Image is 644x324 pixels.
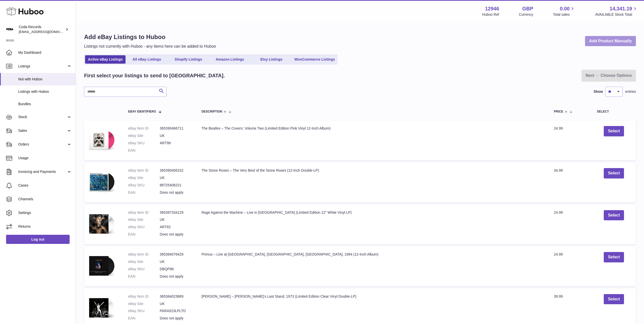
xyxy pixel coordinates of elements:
a: Amazon Listings [210,55,250,64]
h1: Add eBay Listings to Huboo [84,33,216,41]
span: 14,341.19 [610,5,632,12]
dt: eBay Site [128,175,160,180]
dd: UK [160,175,191,180]
span: Listings with Huboo [18,89,72,94]
p: Listings not currently with Huboo - any items here can be added to Huboo [84,44,216,49]
span: 34.99 [554,168,563,172]
span: Orders [18,142,67,147]
label: Show [594,89,603,94]
span: 0.00 [560,5,570,12]
dt: eBay Site [128,133,160,138]
div: Rage Against the Machine – Live in [GEOGRAPHIC_DATA] (Limited Edition 12" White Vinyl LP) [202,210,544,215]
span: Bundles [18,102,72,106]
a: Log out [6,235,70,244]
dt: eBay Site [128,301,160,306]
dd: 365390466711 [160,126,191,131]
img: $_1.PNG [89,168,114,195]
img: $_1.PNG [89,126,114,153]
dt: eBay Site [128,217,160,222]
a: Shopify Listings [168,55,209,64]
span: 24.99 [554,252,563,256]
dd: PARA523LPLTD [160,309,191,313]
a: 0.00 Total sales [553,5,575,17]
dd: 365384023889 [160,294,191,299]
a: All eBay Listings [127,55,167,64]
div: [PERSON_NAME] – [PERSON_NAME]’s Last Stand, 1973 (Limited Edition Clear Vinyl Double-LP) [202,294,544,299]
dt: EAN [128,148,160,153]
span: Returns [18,224,72,229]
div: Huboo Ref [482,12,499,17]
dd: 365387334129 [160,210,191,215]
button: Select [604,252,624,262]
a: Etsy Listings [251,55,292,64]
img: $_1.PNG [89,210,114,238]
dt: eBay SKU [128,183,160,188]
span: My Dashboard [18,50,72,55]
dt: EAN [128,274,160,279]
dt: EAN [128,232,160,237]
img: haz@pcatmedia.com [6,26,14,33]
dt: eBay SKU [128,309,160,313]
a: Active eBay Listings [85,55,126,64]
dd: UK [160,217,191,222]
dt: EAN [128,190,160,195]
dd: 365384076429 [160,252,191,257]
span: Stock [18,115,67,119]
span: Price [554,110,563,113]
dt: eBay Item ID [128,210,160,215]
dt: eBay SKU [128,225,160,229]
dd: ART99 [160,141,191,146]
a: WooCommerce Listings [293,55,337,64]
span: 24.99 [554,126,563,130]
span: Usage [18,156,72,160]
dd: 365390456152 [160,168,191,173]
button: Select [604,168,624,178]
span: entries [625,89,636,94]
span: Settings [18,210,72,215]
div: Select [597,110,631,113]
dd: Does not apply [160,190,191,195]
dt: eBay SKU [128,267,160,272]
h2: First select your listings to send to [GEOGRAPHIC_DATA]. [84,72,225,79]
strong: GBP [522,5,533,12]
span: 24.99 [554,210,563,214]
dd: 88725406221 [160,183,191,188]
span: 39.99 [554,294,563,298]
strong: 12946 [485,5,499,12]
a: Add Product Manually [585,36,636,46]
span: Not with Huboo [18,77,72,82]
dt: EAN [128,316,160,321]
div: The Stone Roses – The Very Best of the Stone Roses (12-Inch Double-LP) [202,168,544,173]
dd: DBQP86 [160,267,191,272]
dt: eBay Item ID [128,126,160,131]
button: Select [604,126,624,136]
span: [EMAIL_ADDRESS][DOMAIN_NAME] [19,30,74,34]
a: 14,341.19 AVAILABLE Stock Total [595,5,638,17]
span: Channels [18,197,72,202]
dt: eBay Item ID [128,294,160,299]
span: Invoicing and Payments [18,169,67,174]
dd: UK [160,133,191,138]
span: Description [202,110,222,113]
dt: eBay Item ID [128,168,160,173]
span: Listings [18,64,67,69]
span: eBay Identifiers [128,110,156,113]
img: $_1.PNG [89,252,114,279]
div: The Beatles – The Covers: Volume Two (Limited Edition Pink Vinyl 12-Inch Album) [202,126,544,131]
dd: Does not apply [160,316,191,321]
dd: Does not apply [160,274,191,279]
dd: ART62 [160,225,191,229]
button: Select [604,294,624,304]
div: Currency [519,12,533,17]
dt: eBay SKU [128,141,160,146]
dd: UK [160,301,191,306]
dd: UK [160,259,191,264]
dt: eBay Item ID [128,252,160,257]
button: Select [604,210,624,221]
span: Cases [18,183,72,188]
span: Sales [18,128,67,133]
span: AVAILABLE Stock Total [595,12,638,17]
dd: Does not apply [160,232,191,237]
dt: eBay Site [128,259,160,264]
span: Total sales [553,12,575,17]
